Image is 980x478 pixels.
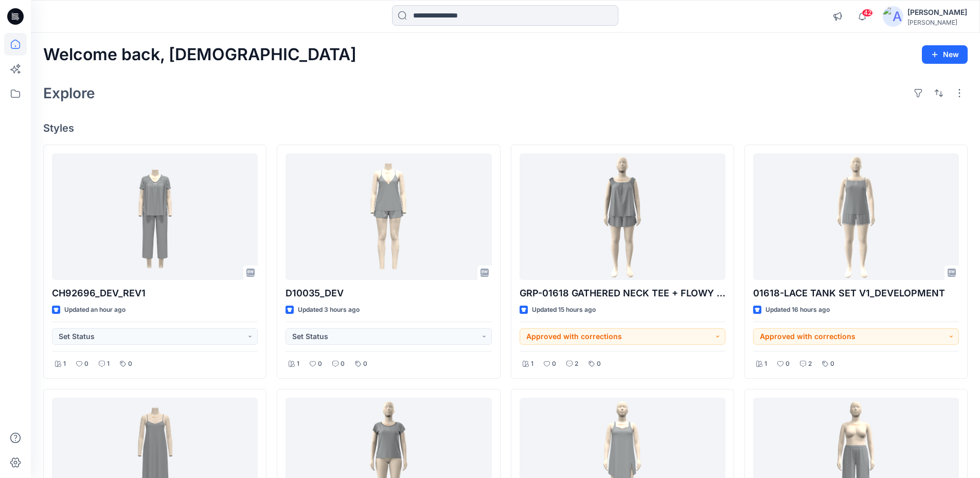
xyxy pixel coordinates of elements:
[764,359,767,369] p: 1
[64,305,126,315] p: Updated an hour ago
[520,286,725,300] p: GRP-01618 GATHERED NECK TEE + FLOWY SHORT_DEVELOPMENT
[84,359,88,369] p: 0
[43,122,968,134] h4: Styles
[753,286,959,300] p: 01618-LACE TANK SET V1_DEVELOPMENT
[597,359,601,369] p: 0
[297,359,299,369] p: 1
[907,6,967,19] div: [PERSON_NAME]
[907,19,967,26] div: [PERSON_NAME]
[808,359,812,369] p: 2
[862,9,873,17] span: 42
[318,359,322,369] p: 0
[765,305,830,315] p: Updated 16 hours ago
[883,6,903,27] img: avatar
[753,153,959,280] a: 01618-LACE TANK SET V1_DEVELOPMENT
[786,359,790,369] p: 0
[532,305,596,315] p: Updated 15 hours ago
[286,153,491,280] a: D10035_DEV
[363,359,367,369] p: 0
[286,286,491,300] p: D10035_DEV
[107,359,110,369] p: 1
[43,45,357,64] h2: Welcome back, [DEMOGRAPHIC_DATA]
[575,359,578,369] p: 2
[552,359,556,369] p: 0
[298,305,360,315] p: Updated 3 hours ago
[520,153,725,280] a: GRP-01618 GATHERED NECK TEE + FLOWY SHORT_DEVELOPMENT
[531,359,533,369] p: 1
[128,359,132,369] p: 0
[922,45,968,64] button: New
[52,286,258,300] p: CH92696_DEV_REV1
[52,153,258,280] a: CH92696_DEV_REV1
[341,359,345,369] p: 0
[63,359,66,369] p: 1
[43,85,95,101] h2: Explore
[830,359,834,369] p: 0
